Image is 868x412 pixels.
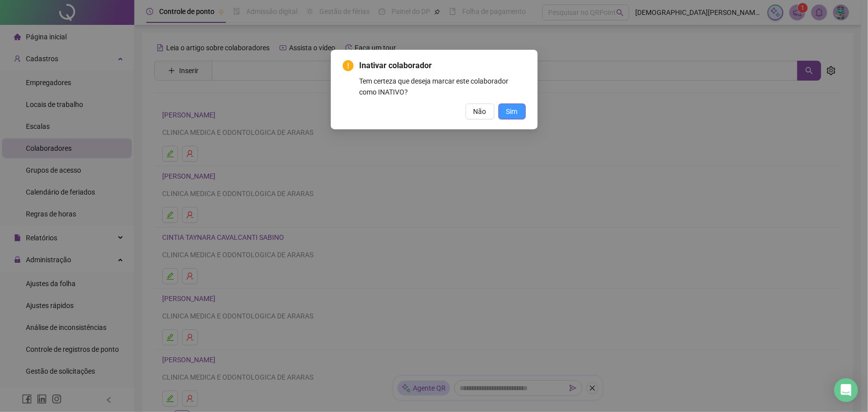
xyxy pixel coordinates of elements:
[466,103,494,119] button: Não
[343,60,354,71] span: exclamation-circle
[498,103,526,119] button: Sim
[834,378,858,402] div: Open Intercom Messenger
[360,61,432,70] span: Inativar colaborador
[360,77,509,96] span: Tem certeza que deseja marcar este colaborador como INATIVO?
[506,106,518,117] span: Sim
[474,106,486,117] span: Não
